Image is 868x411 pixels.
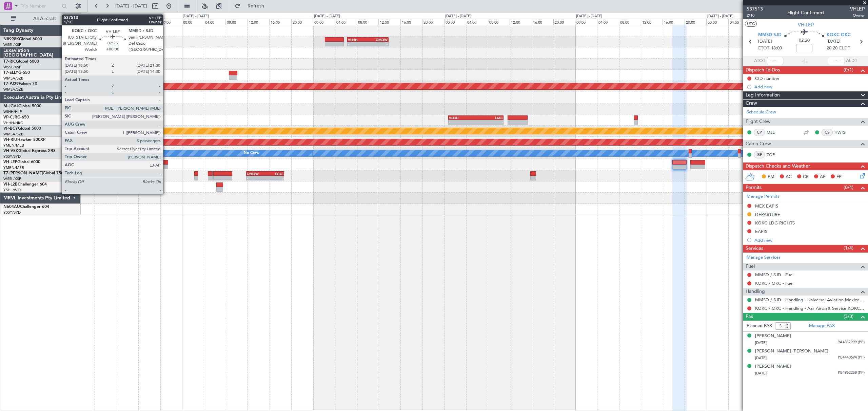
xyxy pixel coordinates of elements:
span: [DATE] [755,340,767,345]
div: 04:00 [728,19,750,25]
a: MMSD / SJD - Fuel [755,272,793,278]
div: 08:00 [357,19,378,25]
div: 08:00 [488,19,510,25]
a: KOKC / OKC - Fuel [755,280,793,286]
div: [DATE] - [DATE] [445,14,471,19]
span: MMSD SJD [758,32,782,39]
span: [DATE] [758,38,772,45]
div: 12:00 [641,19,663,25]
span: Handling [746,288,765,296]
span: Fuel [746,263,755,271]
span: CR [803,174,809,180]
div: Add new [754,237,865,243]
div: - [476,120,503,124]
span: (0/1) [844,66,853,73]
a: T7-ELLYG-550 [3,71,30,75]
a: T7-RICGlobal 6000 [3,60,39,64]
div: 04:00 [204,19,225,25]
div: KOKC LDG RIGHTS [755,220,795,226]
span: KOKC OKC [827,32,851,39]
div: MEX EAPIS [755,203,778,209]
span: FP [836,174,842,180]
span: [DATE] - [DATE] [115,3,147,9]
span: T7-PJ29 [3,82,19,86]
a: WMSA/SZB [3,132,23,137]
a: WIHH/HLP [3,109,22,114]
div: - [265,176,283,180]
div: 08:00 [95,19,116,25]
a: VP-CJRG-650 [3,115,29,120]
span: ATOT [754,58,765,64]
a: M-JGVJGlobal 5000 [3,104,41,108]
div: [DATE] - [DATE] [314,14,340,19]
span: T7-ELLY [3,71,18,75]
div: 16:00 [138,19,160,25]
div: OMDW [247,172,265,176]
span: 20:20 [827,45,837,52]
div: - [348,42,368,46]
div: Add new [754,84,865,90]
a: Manage Services [747,254,781,261]
span: Services [746,245,763,253]
a: WMSA/SZB [3,76,23,81]
span: [DATE] [755,371,767,376]
div: 16:00 [269,19,291,25]
span: VHLEP [850,5,865,13]
span: 537513 [747,5,763,13]
div: 16:00 [532,19,553,25]
div: CID number [755,75,780,81]
div: LTAC [476,116,503,120]
label: Planned PAX [747,323,772,329]
div: 00:00 [182,19,203,25]
span: Dispatch To-Dos [746,66,780,74]
div: - [368,42,388,46]
div: 04:00 [335,19,357,25]
div: EGLF [265,172,283,176]
div: 12:00 [248,19,269,25]
div: 04:00 [466,19,488,25]
div: 00:00 [444,19,466,25]
input: --:-- [767,57,783,65]
div: [PERSON_NAME] [755,333,791,340]
a: VP-BCYGlobal 5000 [3,127,41,131]
div: - [449,120,476,124]
div: No Crew [244,148,259,158]
span: Pax [746,313,753,321]
span: VP-BCY [3,127,18,131]
span: VH-LEP [798,21,814,28]
a: YSHL/WOL [3,188,23,193]
a: VH-L2BChallenger 604 [3,182,47,187]
span: VH-LEP [3,160,17,164]
div: OMDW [368,38,388,42]
span: 2/10 [747,13,763,18]
a: WSSL/XSP [3,42,21,47]
div: 04:00 [597,19,619,25]
a: Manage Permits [747,193,780,200]
div: DEPARTURE [755,212,780,217]
span: PB4962258 (PP) [838,370,865,376]
span: VH-RIU [3,138,17,142]
div: CS [822,129,833,136]
input: Trip Number [21,1,60,11]
div: [DATE] - [DATE] [183,14,209,19]
span: VP-CJR [3,115,17,120]
a: YMEN/MEB [3,143,24,148]
span: PB4440694 (PP) [838,355,865,361]
a: Manage PAX [809,323,835,329]
div: [DATE] - [DATE] [576,14,602,19]
span: All Aircraft [18,16,72,21]
a: Schedule Crew [747,109,776,116]
a: WMSA/SZB [3,87,23,92]
span: Crew [746,100,757,107]
div: CP [754,129,765,136]
span: Dispatch Checks and Weather [746,163,810,170]
a: WSSL/XSP [3,176,21,181]
a: WSSL/XSP [3,65,21,70]
span: Refresh [242,4,270,8]
span: RA4357999 (PP) [837,340,865,345]
span: 02:20 [799,37,810,44]
a: N8998KGlobal 6000 [3,37,42,41]
div: 04:00 [73,19,94,25]
div: [DATE] - [DATE] [82,14,108,19]
div: ISP [754,151,765,158]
